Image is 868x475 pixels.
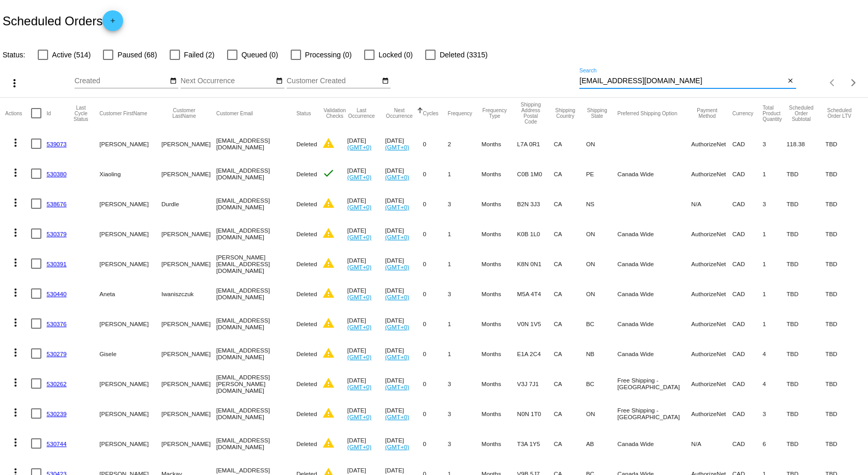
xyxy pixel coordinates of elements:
a: (GMT+0) [347,443,371,450]
mat-cell: AuthorizeNet [691,159,732,189]
mat-cell: [DATE] [385,159,423,189]
mat-cell: Canada Wide [618,339,692,369]
mat-cell: Canada Wide [618,428,692,458]
span: Deleted (3315) [440,49,488,61]
mat-cell: [DATE] [347,219,385,249]
mat-cell: 0 [423,249,448,279]
mat-cell: TBD [826,249,863,279]
mat-cell: [EMAIL_ADDRESS][DOMAIN_NAME] [216,219,296,249]
mat-cell: 0 [423,309,448,339]
mat-icon: more_vert [9,406,22,419]
a: (GMT+0) [385,144,409,150]
mat-cell: [DATE] [385,129,423,159]
mat-icon: close [787,77,794,85]
mat-cell: [PERSON_NAME] [99,189,161,219]
mat-cell: V0N 1V5 [517,309,554,339]
mat-cell: [DATE] [385,189,423,219]
mat-cell: CA [553,428,586,458]
mat-icon: more_vert [9,436,22,449]
button: Change sorting for FrequencyType [482,108,508,119]
mat-cell: BC [586,369,618,399]
mat-cell: 0 [423,399,448,428]
a: (GMT+0) [347,234,371,240]
mat-cell: [EMAIL_ADDRESS][DOMAIN_NAME] [216,129,296,159]
mat-icon: more_vert [9,226,22,239]
input: Created [74,77,168,85]
mat-cell: Gisele [99,339,161,369]
mat-cell: NB [586,339,618,369]
a: (GMT+0) [347,294,371,300]
mat-cell: TBD [786,369,825,399]
mat-cell: TBD [826,369,863,399]
mat-cell: AuthorizeNet [691,339,732,369]
mat-cell: Months [482,219,517,249]
mat-cell: Free Shipping - [GEOGRAPHIC_DATA] [618,399,692,428]
mat-cell: [PERSON_NAME] [99,399,161,428]
mat-cell: [PERSON_NAME] [161,339,216,369]
button: Change sorting for NextOccurrenceUtc [385,108,413,119]
mat-cell: Free Shipping - [GEOGRAPHIC_DATA] [618,369,692,399]
mat-cell: Months [482,279,517,309]
mat-cell: 0 [423,129,448,159]
mat-cell: T3A 1Y5 [517,428,554,458]
mat-cell: [EMAIL_ADDRESS][PERSON_NAME][DOMAIN_NAME] [216,369,296,399]
mat-cell: 3 [448,279,482,309]
mat-cell: TBD [826,159,863,189]
button: Change sorting for LastOccurrenceUtc [347,108,376,119]
mat-cell: [PERSON_NAME] [99,309,161,339]
mat-cell: TBD [786,219,825,249]
mat-cell: PE [586,159,618,189]
mat-cell: Canada Wide [618,219,692,249]
a: 539073 [47,141,67,147]
mat-cell: [DATE] [385,369,423,399]
mat-cell: 3 [762,399,786,428]
a: 530380 [47,171,67,177]
a: (GMT+0) [347,264,371,270]
span: Active (514) [52,49,91,61]
mat-cell: [DATE] [385,309,423,339]
mat-icon: more_vert [9,256,22,269]
mat-cell: TBD [826,129,863,159]
mat-cell: V3J 7J1 [517,369,554,399]
mat-cell: CA [553,219,586,249]
mat-cell: 0 [423,159,448,189]
mat-cell: 1 [448,249,482,279]
a: 530376 [47,320,67,327]
mat-cell: [EMAIL_ADDRESS][DOMAIN_NAME] [216,309,296,339]
mat-header-cell: Actions [5,98,31,129]
mat-cell: 1 [762,309,786,339]
mat-cell: TBD [826,399,863,428]
mat-cell: Canada Wide [618,249,692,279]
mat-icon: more_vert [9,376,22,389]
mat-cell: TBD [826,189,863,219]
mat-cell: [DATE] [385,249,423,279]
a: 530391 [47,261,67,267]
mat-cell: [PERSON_NAME] [99,428,161,458]
button: Change sorting for CurrencyIso [732,110,754,116]
mat-cell: TBD [786,189,825,219]
mat-cell: CAD [732,249,763,279]
mat-cell: CA [553,369,586,399]
mat-cell: CAD [732,189,763,219]
mat-cell: [PERSON_NAME] [161,159,216,189]
span: Deleted [296,141,317,147]
mat-cell: Months [482,309,517,339]
mat-cell: CAD [732,129,763,159]
mat-cell: [DATE] [347,309,385,339]
a: 530379 [47,231,67,237]
mat-cell: 0 [423,339,448,369]
mat-cell: AB [586,428,618,458]
mat-cell: [PERSON_NAME] [161,249,216,279]
button: Change sorting for ShippingCountry [553,108,576,119]
a: 530262 [47,380,67,387]
button: Change sorting for ShippingPostcode [517,102,545,125]
mat-cell: K0B 1L0 [517,219,554,249]
mat-cell: CA [553,159,586,189]
a: (GMT+0) [385,384,409,390]
a: (GMT+0) [347,324,371,330]
button: Change sorting for LastProcessingCycleId [72,105,91,122]
mat-cell: 3 [448,189,482,219]
mat-cell: 1 [448,219,482,249]
mat-cell: Aneta [99,279,161,309]
mat-cell: 0 [423,279,448,309]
